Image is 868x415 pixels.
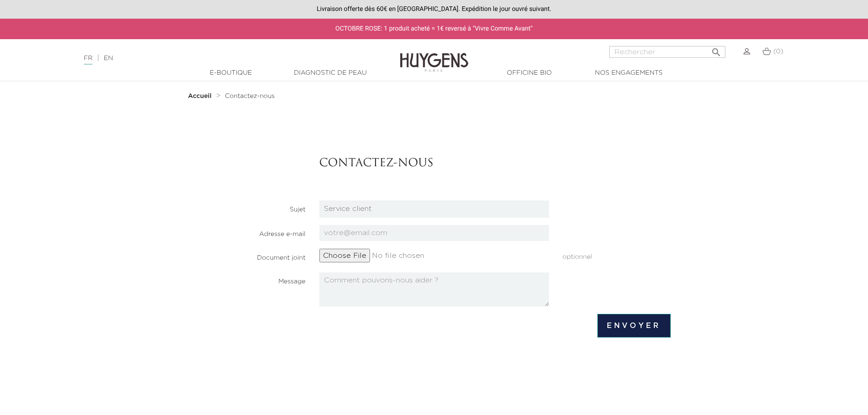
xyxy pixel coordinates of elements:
input: votre@email.com [319,225,549,241]
a: FR [84,55,92,65]
i:  [711,44,722,55]
strong: Accueil [188,93,212,99]
span: optionnel [556,249,678,262]
img: Huygens [400,38,468,73]
a: E-Boutique [185,68,277,78]
a: Diagnostic de peau [285,68,376,78]
label: Sujet [191,200,313,215]
a: Accueil [188,92,214,100]
label: Document joint [191,249,313,263]
a: Contactez-nous [225,92,275,100]
a: EN [104,55,113,61]
a: Nos engagements [583,68,674,78]
h3: Contactez-nous [319,157,671,170]
a: Officine Bio [484,68,575,78]
input: Envoyer [597,314,670,338]
input: Rechercher [609,46,725,58]
label: Adresse e-mail [191,225,313,239]
span: (0) [773,48,783,55]
button:  [708,43,724,56]
label: Message [191,272,313,287]
div: | [79,53,355,64]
